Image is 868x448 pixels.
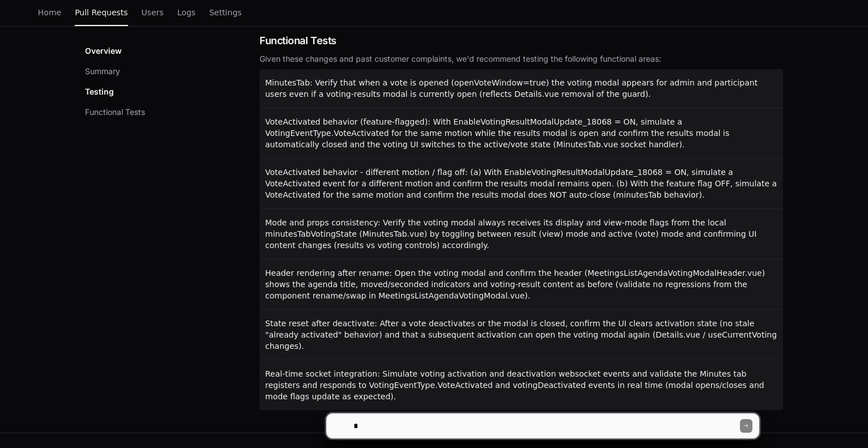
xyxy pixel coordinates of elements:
[265,168,777,199] span: VoteActivated behavior - different motion / flag off: (a) With EnableVotingResultModalUpdate_1806...
[265,78,758,99] span: MinutesTab: Verify that when a vote is opened (openVoteWindow=true) the voting modal appears for ...
[265,268,765,300] span: Header rendering after rename: Open the voting modal and confirm the header (MeetingsListAgendaVo...
[75,9,127,16] span: Pull Requests
[265,218,756,250] span: Mode and props consistency: Verify the voting modal always receives its display and view-mode fla...
[265,117,729,149] span: VoteActivated behavior (feature-flagged): With EnableVotingResultModalUpdate_18068 = ON, simulate...
[85,66,120,77] button: Summary
[265,369,764,401] span: Real-time socket integration: Simulate voting activation and deactivation websocket events and va...
[85,45,122,57] p: Overview
[209,9,241,16] span: Settings
[142,9,164,16] span: Users
[85,106,145,118] button: Functional Tests
[259,33,337,49] span: Functional Tests
[177,9,195,16] span: Logs
[265,319,777,351] span: State reset after deactivate: After a vote deactivates or the modal is closed, confirm the UI cle...
[259,53,783,65] div: Given these changes and past customer complaints, we'd recommend testing the following functional...
[85,86,114,97] p: Testing
[38,9,61,16] span: Home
